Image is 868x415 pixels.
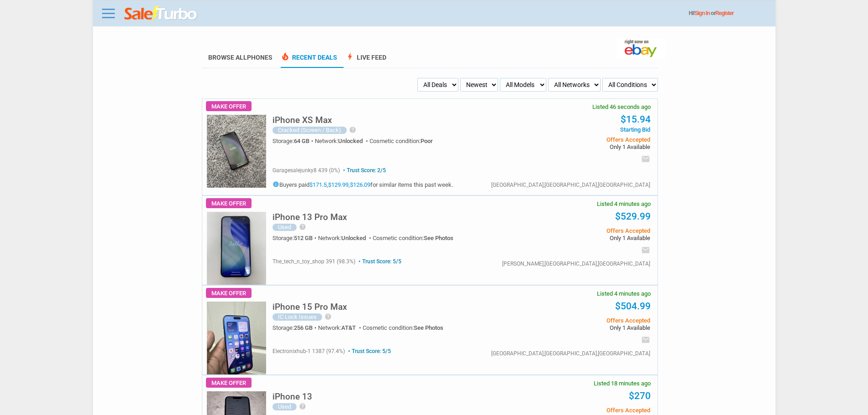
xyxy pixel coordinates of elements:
[715,10,734,16] a: Register
[615,301,651,312] a: $504.99
[341,167,386,174] span: Trust Score: 2/5
[513,407,650,413] span: Offers Accepted
[272,127,347,134] div: Cracked (Screen / Back)
[206,101,252,111] span: Make Offer
[341,235,366,241] span: Unlocked
[206,198,252,208] span: Make Offer
[294,324,313,331] span: 256 GB
[281,52,290,61] span: local_fire_department
[299,403,306,410] i: help
[281,54,337,68] a: local_fire_departmentRecent Deals
[272,181,453,188] h5: Buyers paid , , for similar items this past week.
[294,235,313,241] span: 512 GB
[513,235,650,241] span: Only 1 Available
[207,115,266,188] img: s-l225.jpg
[272,403,297,410] div: Used
[711,10,734,16] span: or
[272,215,347,221] a: iPhone 13 Pro Max
[294,138,309,144] span: 64 GB
[309,181,327,188] a: $171.5
[272,138,315,144] div: Storage:
[338,138,363,144] span: Unlocked
[315,138,370,144] div: Network:
[502,261,650,266] div: [PERSON_NAME],[GEOGRAPHIC_DATA],[GEOGRAPHIC_DATA]
[272,258,355,265] span: the_tech_n_toy_shop 391 (98.3%)
[513,318,650,323] span: Offers Accepted
[363,325,443,331] div: Cosmetic condition:
[349,126,356,133] i: help
[414,324,443,331] span: See Photos
[592,104,651,110] span: Listed 46 seconds ago
[621,114,651,125] a: $15.94
[641,154,650,164] i: email
[346,348,391,354] span: Trust Score: 5/5
[206,288,252,298] span: Make Offer
[324,313,332,320] i: help
[272,118,332,124] a: iPhone XS Max
[421,138,433,144] span: Poor
[299,223,306,231] i: help
[272,325,318,331] div: Storage:
[272,213,347,221] h5: iPhone 13 Pro Max
[641,246,650,255] i: email
[272,116,332,124] h5: iPhone XS Max
[689,10,695,16] span: Hi!
[272,313,322,321] div: IC Lock Issues
[272,181,279,188] i: info
[513,137,650,143] span: Offers Accepted
[341,324,356,331] span: AT&T
[247,54,272,61] span: Phones
[597,291,651,297] span: Listed 4 minutes ago
[594,380,651,386] span: Listed 18 minutes ago
[206,378,252,388] span: Make Offer
[373,235,453,241] div: Cosmetic condition:
[272,304,347,311] a: iPhone 15 Pro Max
[597,201,651,207] span: Listed 4 minutes ago
[491,351,650,356] div: [GEOGRAPHIC_DATA],[GEOGRAPHIC_DATA],[GEOGRAPHIC_DATA]
[357,258,401,265] span: Trust Score: 5/5
[207,302,266,374] img: s-l225.jpg
[207,212,266,285] img: s-l225.jpg
[513,228,650,234] span: Offers Accepted
[629,390,651,401] a: $270
[208,54,272,61] a: Browse AllPhones
[350,181,370,188] a: $126.09
[345,52,354,61] span: bolt
[272,392,312,401] h5: iPhone 13
[491,182,650,188] div: [GEOGRAPHIC_DATA],[GEOGRAPHIC_DATA],[GEOGRAPHIC_DATA]
[615,211,651,222] a: $529.99
[328,181,349,188] a: $129.99
[370,138,433,144] div: Cosmetic condition:
[513,144,650,150] span: Only 1 Available
[641,335,650,344] i: email
[695,10,710,16] a: Sign In
[424,235,453,241] span: See Photos
[272,302,347,311] h5: iPhone 15 Pro Max
[513,127,650,133] span: Starting Bid
[272,394,312,401] a: iPhone 13
[272,224,297,231] div: Used
[345,54,386,68] a: boltLive Feed
[272,167,340,174] span: garagesalejunky8 439 (0%)
[272,235,318,241] div: Storage:
[272,348,345,354] span: electronixhub-1 1387 (97.4%)
[318,325,363,331] div: Network:
[124,6,198,22] img: saleturbo.com - Online Deals and Discount Coupons
[318,235,373,241] div: Network:
[513,325,650,331] span: Only 1 Available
